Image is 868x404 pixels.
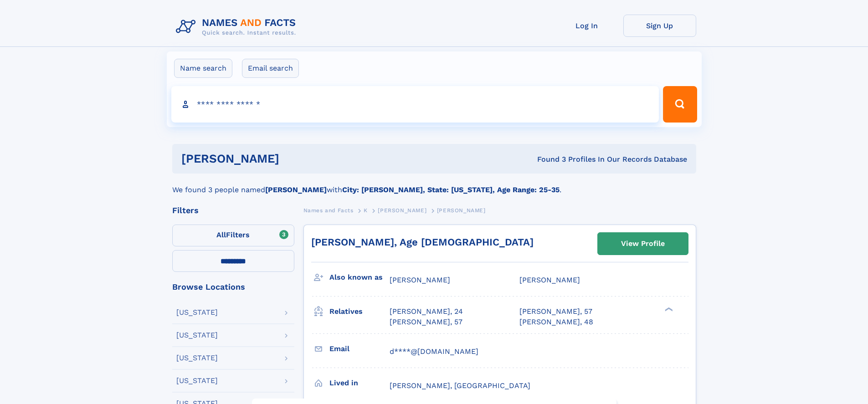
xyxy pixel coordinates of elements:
h3: Also known as [329,270,390,285]
button: Search Button [663,86,697,123]
img: Logo Names and Facts [172,15,303,39]
div: [US_STATE] [176,309,218,316]
h3: Lived in [329,375,390,391]
a: View Profile [598,233,688,255]
div: [US_STATE] [176,354,218,362]
a: Sign Up [623,15,696,37]
b: [PERSON_NAME] [265,185,327,194]
a: [PERSON_NAME], 57 [390,317,462,327]
span: [PERSON_NAME] [519,276,580,284]
h3: Email [329,341,390,357]
a: [PERSON_NAME], Age [DEMOGRAPHIC_DATA] [311,236,534,248]
div: ❯ [663,307,673,312]
span: [PERSON_NAME] [390,276,450,284]
span: [PERSON_NAME], [GEOGRAPHIC_DATA] [390,381,530,390]
h3: Relatives [329,304,390,319]
a: [PERSON_NAME], 24 [390,307,463,317]
div: View Profile [621,233,665,254]
a: Names and Facts [303,205,354,216]
h1: [PERSON_NAME] [181,153,408,164]
a: [PERSON_NAME], 48 [519,317,593,327]
a: [PERSON_NAME] [378,205,426,216]
a: K [364,205,368,216]
span: [PERSON_NAME] [378,207,426,214]
span: [PERSON_NAME] [437,207,486,214]
div: [US_STATE] [176,377,218,384]
a: [PERSON_NAME], 57 [519,307,592,317]
b: City: [PERSON_NAME], State: [US_STATE], Age Range: 25-35 [342,185,560,194]
div: [US_STATE] [176,332,218,339]
label: Filters [172,225,294,246]
a: Log In [550,15,623,37]
div: Browse Locations [172,283,294,291]
div: Found 3 Profiles In Our Records Database [408,154,687,164]
label: Email search [242,59,299,78]
div: We found 3 people named with . [172,174,696,195]
span: All [216,230,226,239]
label: Name search [174,59,232,78]
span: K [364,207,368,214]
input: search input [171,86,659,123]
div: Filters [172,206,294,215]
